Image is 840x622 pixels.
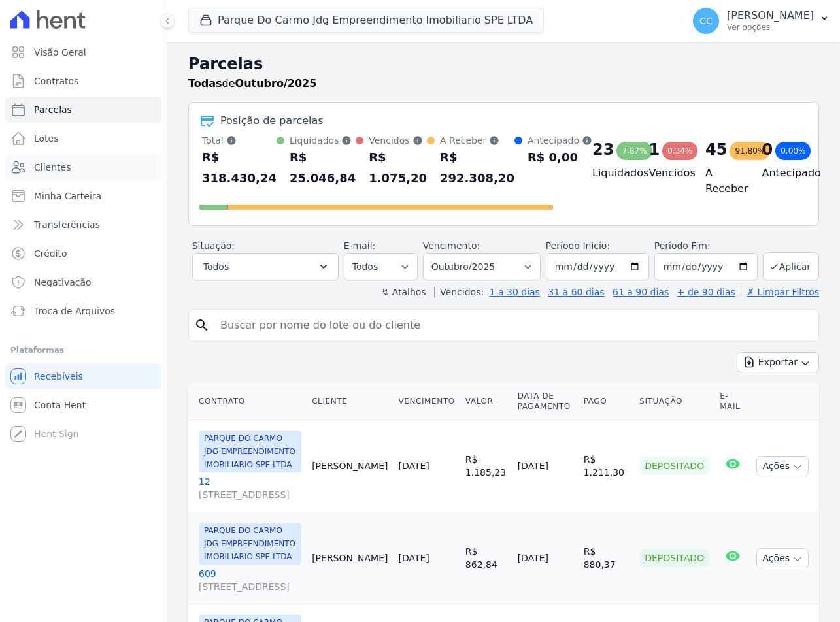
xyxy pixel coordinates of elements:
a: 609[STREET_ADDRESS] [199,567,301,593]
a: Contratos [5,68,161,94]
div: Depositado [639,549,709,567]
div: 45 [705,139,727,160]
a: Visão Geral [5,39,161,65]
i: search [194,318,210,333]
span: Parcelas [34,103,72,116]
td: [DATE] [512,512,579,604]
span: [STREET_ADDRESS] [199,488,301,501]
div: Antecipado [528,134,592,147]
td: R$ 1.185,23 [460,420,512,512]
a: [DATE] [398,461,429,471]
p: Ver opções [727,22,814,33]
a: Minha Carteira [5,183,161,209]
th: Cliente [307,383,393,420]
div: 0,34% [662,142,697,160]
span: Visão Geral [34,46,86,59]
span: Crédito [34,247,67,260]
label: E-mail: [344,240,376,251]
label: Período Inicío: [546,240,610,251]
a: Recebíveis [5,363,161,389]
td: R$ 862,84 [460,512,512,604]
span: Troca de Arquivos [34,304,115,318]
a: Transferências [5,212,161,238]
a: Parcelas [5,97,161,123]
span: Transferências [34,218,100,231]
a: Conta Hent [5,392,161,418]
button: Parque Do Carmo Jdg Empreendimento Imobiliario SPE LTDA [188,8,544,33]
th: E-mail [714,383,751,420]
div: 0 [762,139,773,160]
div: Plataformas [10,342,156,358]
a: + de 90 dias [677,287,735,297]
a: Lotes [5,125,161,152]
span: Minha Carteira [34,189,101,203]
td: [PERSON_NAME] [307,420,393,512]
span: Lotes [34,132,59,145]
input: Buscar por nome do lote ou do cliente [212,312,813,338]
button: Ações [756,548,809,568]
span: [STREET_ADDRESS] [199,580,301,593]
span: CC [699,16,713,25]
div: Liquidados [290,134,356,147]
th: Contrato [188,383,307,420]
label: ↯ Atalhos [381,287,426,297]
button: Ações [756,456,809,476]
a: ✗ Limpar Filtros [741,287,819,297]
h4: Liquidados [592,165,628,181]
td: [PERSON_NAME] [307,512,393,604]
a: Crédito [5,240,161,267]
button: Aplicar [763,252,819,280]
div: 1 [649,139,660,160]
a: [DATE] [398,553,429,563]
span: Contratos [34,74,78,88]
label: Situação: [192,240,235,251]
div: Total [202,134,277,147]
td: R$ 880,37 [579,512,635,604]
div: R$ 25.046,84 [290,147,356,189]
a: 12[STREET_ADDRESS] [199,475,301,501]
div: Depositado [639,457,709,475]
div: Vencidos [369,134,427,147]
h4: Vencidos [649,165,685,181]
span: PARQUE DO CARMO JDG EMPREENDIMENTO IMOBILIARIO SPE LTDA [199,431,301,472]
a: 1 a 30 dias [490,287,540,297]
p: [PERSON_NAME] [727,9,814,22]
div: 0,00% [775,142,811,160]
div: R$ 292.308,20 [440,147,514,189]
h4: A Receber [705,165,741,197]
span: Clientes [34,161,71,174]
span: Negativação [34,276,92,289]
strong: Outubro/2025 [235,77,317,90]
label: Vencidos: [434,287,484,297]
p: de [188,76,316,91]
span: Recebíveis [34,370,83,383]
div: 7,87% [616,142,652,160]
td: [DATE] [512,420,579,512]
div: 91,80% [730,142,770,160]
a: 31 a 60 dias [548,287,604,297]
label: Período Fim: [654,239,758,253]
th: Vencimento [393,383,460,420]
h2: Parcelas [188,52,819,76]
td: R$ 1.211,30 [579,420,635,512]
button: Todos [192,253,339,280]
th: Situação [634,383,714,420]
div: A Receber [440,134,514,147]
button: Exportar [737,352,819,372]
span: Conta Hent [34,399,86,412]
div: R$ 1.075,20 [369,147,427,189]
h4: Antecipado [762,165,798,181]
div: R$ 0,00 [528,147,592,168]
button: CC [PERSON_NAME] Ver opções [682,3,840,39]
a: Negativação [5,269,161,295]
strong: Todas [188,77,222,90]
a: Clientes [5,154,161,180]
div: R$ 318.430,24 [202,147,277,189]
th: Pago [579,383,635,420]
label: Vencimento: [423,240,480,251]
th: Valor [460,383,512,420]
a: 61 a 90 dias [613,287,669,297]
th: Data de Pagamento [512,383,579,420]
span: Todos [203,259,229,274]
a: Troca de Arquivos [5,298,161,324]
